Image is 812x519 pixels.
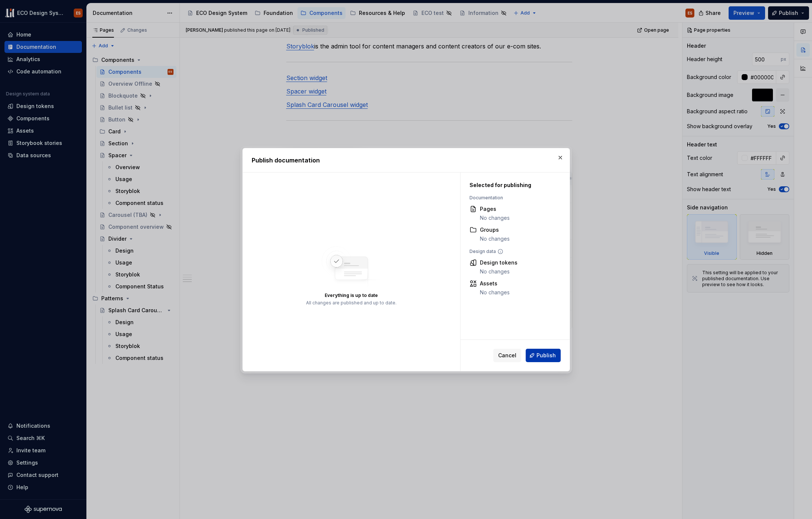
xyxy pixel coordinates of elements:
[480,289,510,296] div: No changes
[526,349,561,362] button: Publish
[480,280,510,287] div: Assets
[536,352,556,359] span: Publish
[469,181,552,189] div: Selected for publishing
[480,268,518,275] div: No changes
[469,249,552,254] div: Design data
[306,300,397,306] div: All changes are published and up to date.
[480,214,510,222] div: No changes
[493,349,521,362] button: Cancel
[480,226,510,234] div: Groups
[480,235,510,243] div: No changes
[325,292,378,298] div: Everything is up to date
[480,259,518,266] div: Design tokens
[498,352,516,359] span: Cancel
[252,156,561,165] h2: Publish documentation
[469,195,552,201] div: Documentation
[480,205,510,213] div: Pages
